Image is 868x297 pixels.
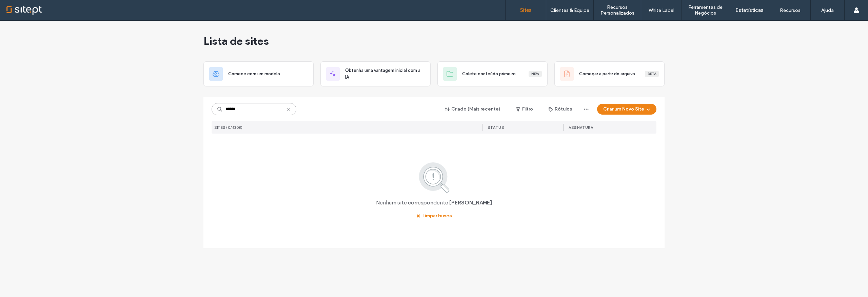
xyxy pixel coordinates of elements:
[594,4,641,16] label: Recursos Personalizados
[228,71,280,77] span: Comece com um modelo
[376,199,448,206] span: Nenhum site correspondente
[410,161,459,194] img: search.svg
[488,125,504,130] span: STATUS
[320,61,431,86] div: Obtenha uma vantagem inicial com a IA
[520,7,532,13] label: Sites
[449,199,492,206] span: [PERSON_NAME]
[735,7,764,13] label: Estatísticas
[345,67,425,81] span: Obtenha uma vantagem inicial com a IA
[821,7,834,13] label: Ajuda
[542,104,578,115] button: Rótulos
[649,7,674,13] label: White Label
[554,61,665,86] div: Começar a partir do arquivoBeta
[682,4,729,16] label: Ferramentas de Negócios
[15,5,33,11] span: Ajuda
[569,125,593,130] span: Assinatura
[780,7,801,13] label: Recursos
[439,104,507,115] button: Criado (Mais recente)
[410,211,458,221] button: Limpar busca
[597,104,656,115] button: Criar um Novo Site
[437,61,548,86] div: Colete conteúdo primeiroNew
[509,104,540,115] button: Filtro
[214,125,242,130] span: Sites (0/6308)
[529,71,542,77] div: New
[203,34,269,48] span: Lista de sites
[462,71,516,77] span: Colete conteúdo primeiro
[645,71,659,77] div: Beta
[550,7,589,13] label: Clientes & Equipe
[579,71,635,77] span: Começar a partir do arquivo
[203,61,314,86] div: Comece com um modelo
